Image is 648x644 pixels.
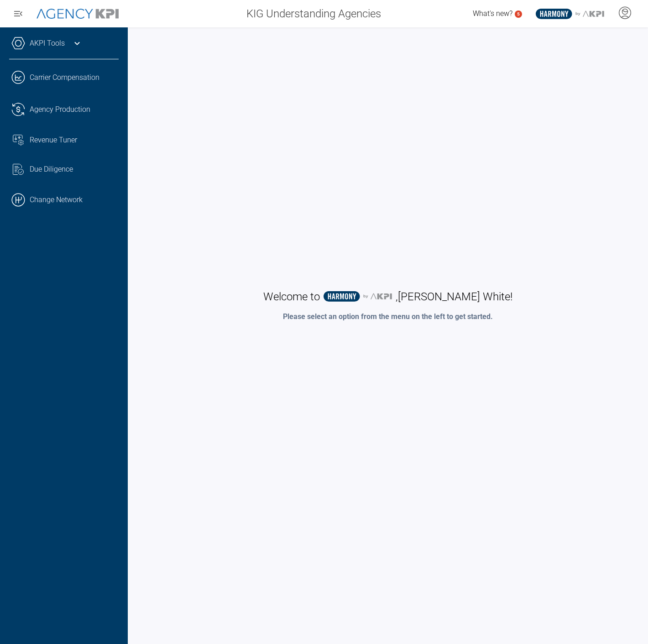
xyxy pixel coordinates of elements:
[515,10,522,18] a: 5
[37,9,119,19] img: AgencyKPI
[283,311,493,322] p: Please select an option from the menu on the left to get started.
[30,38,65,49] a: AKPI Tools
[246,5,381,22] span: KIG Understanding Agencies
[30,135,119,146] div: Revenue Tuner
[263,289,512,304] h1: Welcome to , [PERSON_NAME] White !
[473,9,512,18] span: What's new?
[30,104,119,115] div: Agency Production
[517,11,520,16] text: 5
[30,164,119,175] div: Due Diligence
